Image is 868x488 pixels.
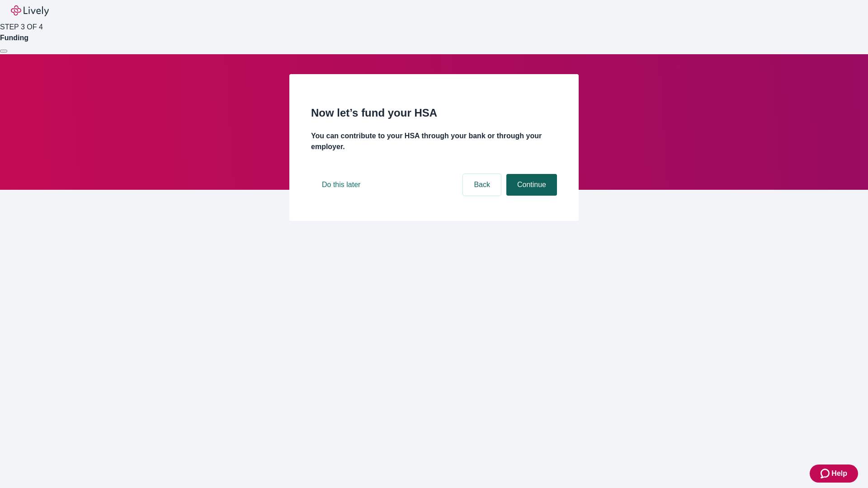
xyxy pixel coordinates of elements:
h4: You can contribute to your HSA through your bank or through your employer. [311,131,557,152]
button: Do this later [311,174,371,196]
img: Lively [11,5,49,16]
button: Back [463,174,501,196]
span: Help [831,468,847,479]
button: Continue [506,174,557,196]
button: Zendesk support iconHelp [810,465,858,483]
h2: Now let’s fund your HSA [311,105,557,121]
svg: Zendesk support icon [821,468,831,479]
